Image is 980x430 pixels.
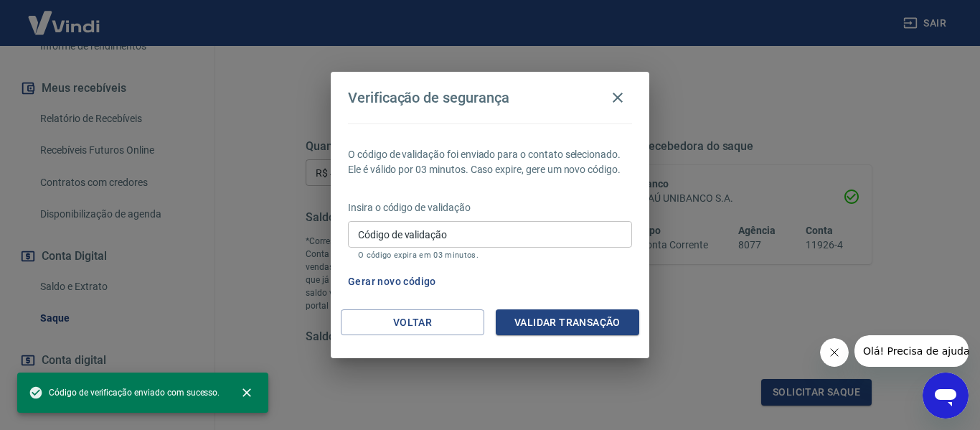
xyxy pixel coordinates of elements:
span: Código de verificação enviado com sucesso. [29,385,220,400]
iframe: Fechar mensagem [820,338,849,367]
span: Olá! Precisa de ajuda? [9,10,121,22]
iframe: Botão para abrir a janela de mensagens [923,373,969,419]
iframe: Mensagem da empresa [854,335,969,367]
p: Insira o código de validação [348,200,632,215]
button: Validar transação [496,309,639,336]
button: close [231,377,263,408]
h4: Verificação de segurança [348,89,509,106]
p: O código de validação foi enviado para o contato selecionado. Ele é válido por 03 minutos. Caso e... [348,147,632,177]
button: Voltar [341,309,484,336]
button: Gerar novo código [342,268,442,295]
p: O código expira em 03 minutos. [358,251,622,260]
